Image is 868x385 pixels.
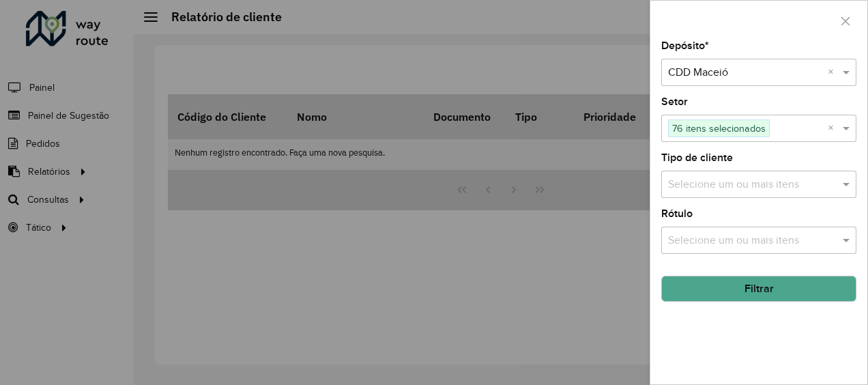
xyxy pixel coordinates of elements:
[661,208,693,219] font: Rótulo
[661,96,688,107] font: Setor
[661,152,733,163] font: Tipo de cliente
[669,120,769,137] span: 76 itens selecionados
[828,120,839,137] span: Clear all
[661,40,705,51] font: Depósito
[828,64,839,81] span: Clear all
[661,276,856,302] button: Filtrar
